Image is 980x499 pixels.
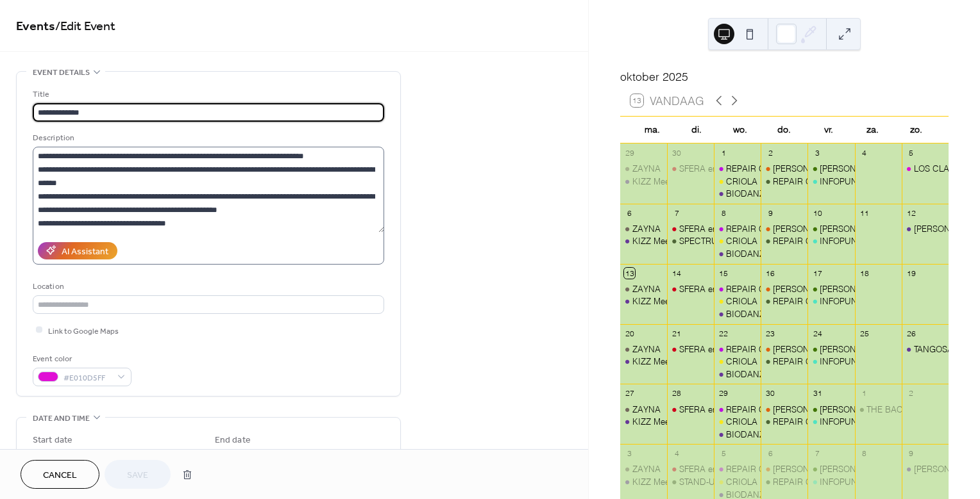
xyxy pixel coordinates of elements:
div: STAND-UP Hanna Kochehura [667,476,714,487]
div: KIZZ MeetUp [620,295,667,307]
div: CRIOLA [714,295,761,307]
div: AI Assistant [62,245,108,258]
div: CLARA [807,223,854,234]
div: 10 [812,208,823,218]
div: 1 [859,388,870,399]
div: 27 [624,388,635,399]
button: Cancel [21,460,99,489]
div: [PERSON_NAME] [820,343,888,355]
div: Event color [33,352,129,366]
div: 2 [765,147,776,158]
div: 8 [859,448,870,459]
div: [PERSON_NAME] [820,223,888,234]
div: Title [33,88,382,101]
div: 15 [718,268,729,279]
div: 8 [718,208,729,218]
div: INFOPUNT DUURZAAMHEID [820,295,934,307]
div: CLARA [807,163,854,174]
span: #E010D5FF [63,371,111,384]
div: INFOPUNT DUURZAAMHEID [820,235,934,247]
div: SFERA en gezelschap [667,404,714,415]
div: ZAYNA [632,163,661,174]
div: [PERSON_NAME] [773,163,841,174]
div: REPAIR CAFÉ TEXTIEL in het Afvalpaleis [761,235,807,247]
div: ZAYNA [632,343,661,355]
div: REPAIR CAFÉ TEXTIEL in het Afvalpaleis [773,476,929,487]
div: [PERSON_NAME] [820,463,888,475]
div: 30 [672,147,682,158]
div: Description [33,131,382,145]
div: 14 [672,268,682,279]
div: 31 [812,388,823,399]
button: AI Assistant [38,242,117,259]
div: [PERSON_NAME] [773,404,841,415]
div: [PERSON_NAME] [773,283,841,295]
div: BIODANZA MET [PERSON_NAME] [726,429,860,440]
div: [PERSON_NAME] [820,404,888,415]
div: CLARA [807,463,854,475]
div: [PERSON_NAME] [820,283,888,295]
div: REPAIR CAFÉ TEXTIEL in het Afvalpaleis [773,356,929,367]
div: KIZZ MeetUp [620,235,667,247]
div: REPAIR CAFÉ TEXTIEL in het Afvalpaleis [761,416,807,427]
div: CRIOLA [726,235,757,247]
div: 16 [765,268,776,279]
div: 7 [672,208,682,218]
div: ZAYNA [632,223,661,234]
div: SFERA en gezelschap [667,163,714,174]
div: 4 [672,448,682,459]
div: REPAIR CAFÉ ELEKTRONICA in het Afvalpaleis [726,223,909,234]
div: SPECTRUM DOCU AVOND [679,235,786,247]
div: 20 [624,328,635,339]
div: 29 [624,147,635,158]
div: 12 [906,208,917,218]
div: 5 [718,448,729,459]
div: REPAIR CAFÉ ELEKTRONICA in het Afvalpaleis [714,463,761,475]
div: KIZZ MeetUp [632,356,684,367]
div: ZAYNA [632,463,661,475]
div: CRIOLA [726,295,757,307]
div: REPAIR CAFÉ TEXTIEL in het Afvalpaleis [773,235,929,247]
div: INFOPUNT DUURZAAMHEID [807,235,854,247]
div: REPAIR CAFÉ TEXTIEL in het Afvalpaleis [761,295,807,307]
div: wo. [718,117,763,143]
div: ZAYNA [620,163,667,174]
div: SFERA en gezelschap [667,463,714,475]
div: 3 [624,448,635,459]
div: CRIOLA [726,476,757,487]
div: REPAIR CAFÉ ELEKTRONICA in het Afvalpaleis [714,283,761,295]
div: vr. [806,117,850,143]
div: LUNA [761,223,807,234]
div: 13 [624,268,635,279]
div: CRIOLA [714,416,761,427]
div: LUNA [761,163,807,174]
div: BIODANZA MET [PERSON_NAME] [726,308,860,320]
div: 1 [718,147,729,158]
div: INFOPUNT DUURZAAMHEID [820,476,934,487]
a: Events [16,14,55,39]
div: LUNA [761,283,807,295]
div: CRIOLA [726,416,757,427]
div: CLARA [807,283,854,295]
div: BIODANZA MET LYAN [714,308,761,320]
div: SFERA en gezelschap [679,404,763,415]
div: KIZZ MeetUp [620,356,667,367]
div: REPAIR CAFÉ TEXTIEL in het Afvalpaleis [773,416,929,427]
div: [PERSON_NAME] [773,223,841,234]
div: SFERA en gezelschap [667,343,714,355]
div: zo. [894,117,938,143]
div: 6 [624,208,635,218]
div: INFOPUNT DUURZAAMHEID [807,295,854,307]
div: End date [215,434,251,447]
div: 24 [812,328,823,339]
div: KIZZ MeetUp [632,235,684,247]
div: 19 [906,268,917,279]
div: KIZZ MeetUp [620,476,667,487]
span: Cancel [43,469,77,482]
div: SFERA en gezelschap [667,283,714,295]
div: LUNA [761,404,807,415]
div: KIZZ MeetUp [620,176,667,187]
div: ZAYNA [620,283,667,295]
div: REPAIR CAFÉ ELEKTRONICA in het Afvalpaleis [714,343,761,355]
div: ZAYNA [620,463,667,475]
